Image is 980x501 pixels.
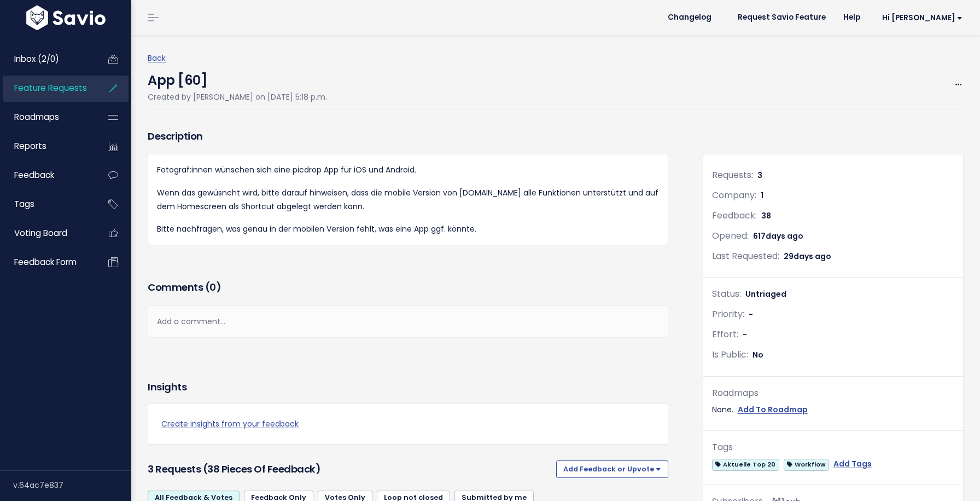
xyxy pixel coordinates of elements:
p: Fotograf:innen wünschen sich eine picdrop App für iOS und Android. [157,163,659,177]
span: 1 [761,190,763,201]
a: Voting Board [3,221,91,246]
span: Hi [PERSON_NAME] [882,14,962,22]
span: Voting Board [14,227,67,239]
a: Feedback form [3,250,91,275]
span: Effort: [712,328,738,341]
span: 3 [757,170,762,181]
span: days ago [766,231,803,241]
a: Tags [3,192,91,217]
a: Reports [3,134,91,159]
h3: Comments ( ) [148,280,668,295]
div: Add a comment... [148,306,668,338]
a: Roadmaps [3,105,91,130]
h3: Description [148,129,668,144]
span: Tags [14,198,34,210]
span: Last Requested: [712,250,779,262]
span: Feedback: [712,209,757,222]
span: Untriaged [745,289,786,300]
span: Feature Requests [14,82,87,94]
span: 29 [784,251,831,262]
span: Feedback [14,169,54,181]
a: Help [835,9,869,26]
a: Hi [PERSON_NAME] [869,9,971,26]
span: - [749,309,753,320]
span: 617 [753,231,803,241]
h3: Insights [148,379,186,395]
span: Changelog [668,14,711,21]
p: Wenn das gewüsncht wird, bitte darauf hinweisen, dass die mobile Version von [DOMAIN_NAME] alle F... [157,186,659,214]
p: Bitte nachfragen, was genau in der mobilen Version fehlt, was eine App ggf. könnte. [157,222,659,236]
span: Roadmaps [14,111,59,123]
a: Add Tags [833,457,872,471]
div: None. [712,403,954,417]
span: Created by [PERSON_NAME] on [DATE] 5:18 p.m. [148,91,327,102]
a: Create insights from your feedback [161,417,655,431]
span: Inbox (2/0) [14,53,59,65]
span: Aktuelle Top 20 [712,459,779,470]
div: Tags [712,440,954,456]
span: No [752,349,763,360]
a: Workflow [784,457,829,471]
span: days ago [794,251,831,262]
h3: 3 Requests (38 pieces of Feedback) [148,462,552,477]
span: Opened: [712,229,749,242]
span: 38 [761,210,771,221]
img: logo-white.9d6f32f41409.svg [24,5,108,30]
a: Back [148,53,166,64]
a: Feedback [3,163,91,188]
span: Workflow [784,459,829,470]
div: v.64ac7e837 [13,471,131,499]
a: Request Savio Feature [729,9,835,26]
a: Aktuelle Top 20 [712,457,779,471]
button: Add Feedback or Upvote [556,460,668,478]
h4: App [60] [148,65,327,90]
span: Company: [712,189,756,201]
div: Roadmaps [712,385,954,401]
span: Requests: [712,169,753,181]
span: Reports [14,140,46,152]
span: Is Public: [712,348,748,361]
a: Feature Requests [3,76,91,101]
span: Status: [712,287,741,300]
span: Feedback form [14,256,77,268]
a: Inbox (2/0) [3,47,91,72]
span: 0 [209,280,216,294]
span: - [743,329,747,340]
a: Add To Roadmap [738,403,808,417]
span: Priority: [712,308,744,320]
